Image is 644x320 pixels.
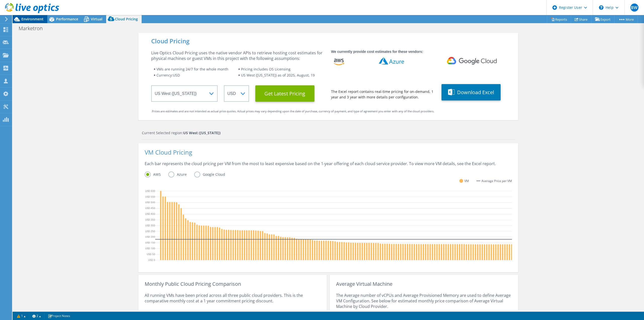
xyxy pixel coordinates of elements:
span: Environment [21,17,44,21]
a: More [614,15,638,23]
text: USD 400 [145,212,155,216]
span: VMs are running 24/7 for the whole month [156,67,228,72]
a: Reports [547,15,571,23]
label: Google Cloud [194,171,233,177]
button: Download Excel [441,84,501,100]
a: Share [571,15,591,23]
div: VM Cloud Pricing [145,150,512,161]
text: USD 100 [145,246,155,250]
div: The Average number of vCPUs and Average Provisioned Memory are used to define Average VM Configur... [336,287,512,318]
span: VM [464,178,469,184]
span: Virtual [91,17,102,21]
label: AWS [145,171,168,177]
span: Performance [56,17,78,21]
div: Cloud Pricing [151,38,505,44]
span: Currency: USD [156,73,180,78]
text: USD 550 [145,195,155,198]
strong: We currently provide cost estimates for these vendors: [331,50,423,54]
text: USD 250 [145,229,155,233]
strong: US West ([US_STATE]) [183,130,221,135]
label: Azure [168,171,194,177]
text: USD 0 [148,258,155,261]
a: Export [591,15,615,23]
div: All running VMs have been priced across all three public cloud providers. This is the comparative... [145,287,320,318]
text: USD 300 [145,223,155,227]
span: Average Price per VM [481,178,512,184]
text: USD 50 [147,252,155,256]
text: USD 350 [145,218,155,221]
div: Average Virtual Machine [336,281,512,287]
svg: \n [599,5,603,10]
text: USD 150 [145,241,155,244]
span: BW [630,4,638,12]
button: Get Latest Pricing [255,85,314,102]
span: US West ([US_STATE]) as of 2025, August, 19 [241,73,315,78]
a: 1 [14,313,29,319]
div: Current Selected region: [142,130,515,136]
text: USD 200 [145,235,155,238]
span: Pricing includes OS Licensing [241,67,291,72]
text: USD 500 [145,200,155,204]
a: 2 [29,313,45,319]
div: Prices are estimates and are not intended as actual price quotes. Actual prices may vary dependin... [152,109,505,114]
div: Each bar represents the cloud pricing per VM from the most to least expensive based on the 1-year... [145,161,512,171]
text: USD 600 [145,189,155,192]
div: Live Optics Cloud Pricing uses the native vendor APIs to retrieve hosting cost estimates for phys... [151,50,325,61]
div: The Excel report contains real-time pricing for on-demand, 1 year and 3 year with more details pe... [331,89,435,100]
span: Cloud Pricing [115,17,138,21]
text: USD 450 [145,206,155,210]
h1: Marketron [16,26,51,31]
div: Monthly Public Cloud Pricing Comparison [145,281,320,287]
a: Project Notes [44,313,74,319]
